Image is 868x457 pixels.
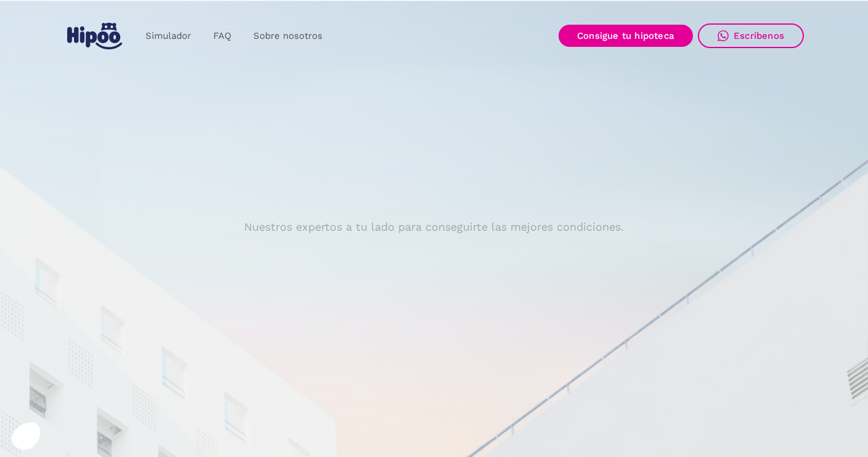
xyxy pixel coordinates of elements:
[134,24,202,48] a: Simulador
[244,222,624,232] p: Nuestros expertos a tu lado para conseguirte las mejores condiciones.
[734,30,784,41] div: Escríbenos
[202,24,242,48] a: FAQ
[559,25,693,47] a: Consigue tu hipoteca
[242,24,334,48] a: Sobre nosotros
[64,18,125,54] a: home
[698,23,804,48] a: Escríbenos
